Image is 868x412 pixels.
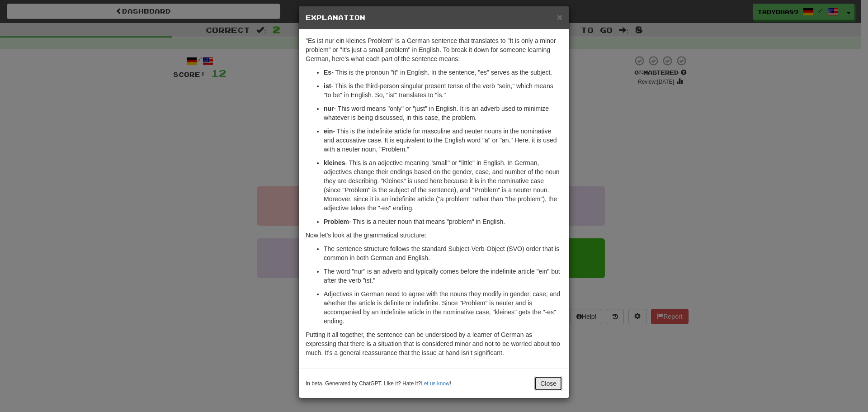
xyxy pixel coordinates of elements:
[534,376,562,391] button: Close
[324,81,562,99] p: - This is the third-person singular present tense of the verb "sein," which means "to be" in Engl...
[324,105,334,112] strong: nur
[306,231,562,240] p: Now let's look at the grammatical structure:
[324,68,562,77] p: - This is the pronoun "it" in English. In the sentence, "es" serves as the subject.
[324,104,562,122] p: - This word means "only" or "just" in English. It is an adverb used to minimize whatever is being...
[324,218,349,225] strong: Problem
[324,289,562,326] p: Adjectives in German need to agree with the nouns they modify in gender, case, and whether the ar...
[324,82,331,90] strong: ist
[557,12,562,22] button: Close
[306,36,562,63] p: "Es ist nur ein kleines Problem" is a German sentence that translates to "It is only a minor prob...
[306,13,562,22] h5: Explanation
[324,127,562,154] p: - This is the indefinite article for masculine and neuter nouns in the nominative and accusative ...
[324,267,562,285] p: The word "nur" is an adverb and typically comes before the indefinite article "ein" but after the...
[324,69,331,76] strong: Es
[324,158,562,213] p: - This is an adjective meaning "small" or "little" in English. In German, adjectives change their...
[324,244,562,262] p: The sentence structure follows the standard Subject-Verb-Object (SVO) order that is common in bot...
[324,217,562,226] p: - This is a neuter noun that means "problem" in English.
[557,12,562,22] span: ×
[306,330,562,357] p: Putting it all together, the sentence can be understood by a learner of German as expressing that...
[324,128,333,135] strong: ein
[306,380,451,388] small: In beta. Generated by ChatGPT. Like it? Hate it? !
[324,159,345,166] strong: kleines
[421,380,449,387] a: Let us know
